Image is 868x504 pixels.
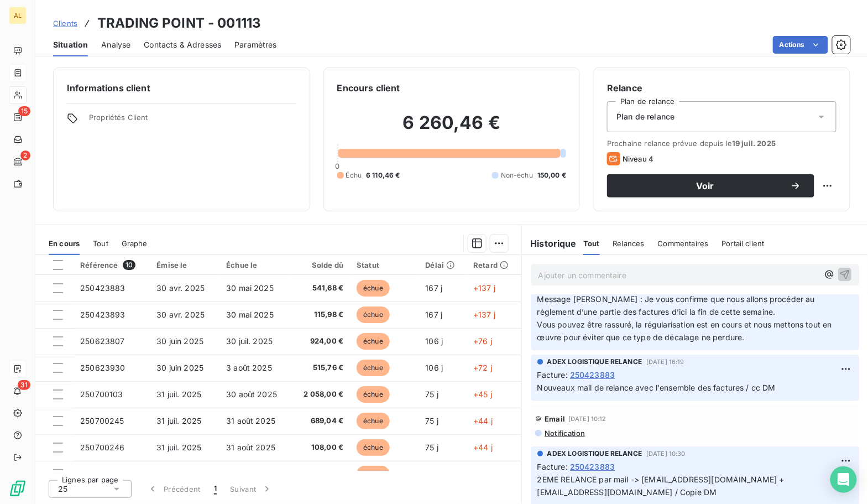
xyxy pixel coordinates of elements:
[607,139,836,148] span: Prochaine relance prévue depuis le
[773,36,828,54] button: Actions
[658,239,709,248] span: Commentaires
[537,320,834,342] span: Vous pouvez être rassuré, la régularisation est en cours et nous mettons tout en œuvre pour évite...
[140,477,207,501] button: Précédent
[426,416,439,425] span: 75 j
[156,389,201,399] span: 31 juil. 2025
[426,283,443,293] span: 167 j
[226,261,284,269] div: Échue le
[568,415,606,422] span: [DATE] 10:12
[473,261,514,269] div: Retard
[298,362,344,373] span: 515,76 €
[156,310,205,319] span: 30 avr. 2025
[49,239,80,248] span: En cours
[336,162,340,170] span: 0
[226,416,275,425] span: 31 août 2025
[830,466,857,493] div: Open Intercom Messenger
[9,480,27,497] img: Logo LeanPay
[214,484,217,495] span: 1
[537,170,566,180] span: 150,00 €
[53,18,77,29] a: Clients
[9,7,27,24] div: AL
[80,310,125,319] span: 250423893
[223,477,279,501] button: Suivant
[357,333,390,350] span: échue
[623,154,653,163] span: Niveau 4
[357,466,390,482] span: échue
[646,450,686,457] span: [DATE] 10:30
[298,336,344,347] span: 924,00 €
[80,283,125,293] span: 250423883
[80,389,123,399] span: 250700103
[522,237,577,250] h6: Historique
[547,357,642,367] span: ADEX LOGISTIQUE RELANCE
[426,389,439,399] span: 75 j
[537,294,817,316] span: Message [PERSON_NAME] : Je vous confirme que nous allons procéder au règlement d’une partie des f...
[207,477,223,501] button: 1
[156,336,203,346] span: 30 juin 2025
[426,336,443,346] span: 106 j
[620,181,790,190] span: Voir
[53,19,77,28] span: Clients
[501,170,533,180] span: Non-échu
[156,283,205,293] span: 30 avr. 2025
[156,416,201,425] span: 31 juil. 2025
[473,443,493,452] span: +44 j
[226,389,277,399] span: 30 août 2025
[80,443,124,452] span: 250700246
[53,39,88,50] span: Situation
[67,81,296,95] h6: Informations client
[722,239,765,248] span: Portail client
[473,389,492,399] span: +45 j
[473,310,495,319] span: +137 j
[156,469,206,479] span: 31 août 2025
[144,39,221,50] span: Contacts & Adresses
[537,383,776,392] span: Nouveaux mail de relance avec l'ensemble des factures / cc DM
[473,363,492,372] span: +72 j
[346,170,362,180] span: Échu
[357,360,390,376] span: échue
[366,170,400,180] span: 6 110,46 €
[298,415,344,427] span: 689,04 €
[80,416,124,425] span: 250700245
[18,106,30,116] span: 15
[337,81,400,95] h6: Encours client
[607,81,836,95] h6: Relance
[473,336,492,346] span: +76 j
[89,113,296,128] span: Propriétés Client
[226,310,274,319] span: 30 mai 2025
[298,389,344,400] span: 2 058,00 €
[544,429,585,438] span: Notification
[607,174,814,198] button: Voir
[537,369,568,381] span: Facture :
[426,469,440,479] span: 44 j
[537,475,787,497] span: 2EME RELANCE par mail -> [EMAIL_ADDRESS][DOMAIN_NAME] + [EMAIL_ADDRESS][DOMAIN_NAME] / Copie DM
[357,261,412,269] div: Statut
[234,39,277,50] span: Paramètres
[547,449,642,459] span: ADEX LOGISTIQUE RELANCE
[473,416,493,425] span: +44 j
[298,261,344,269] div: Solde dû
[732,139,776,148] span: 19 juil. 2025
[426,443,439,452] span: 75 j
[80,260,143,270] div: Référence
[226,469,252,479] span: [DATE]
[122,239,148,248] span: Graphe
[226,363,272,372] span: 3 août 2025
[357,386,390,403] span: échue
[357,439,390,456] span: échue
[80,469,125,479] span: 250800094
[156,363,203,372] span: 30 juin 2025
[93,239,108,248] span: Tout
[357,413,390,429] span: échue
[80,363,125,372] span: 250623930
[156,261,213,269] div: Émise le
[426,310,443,319] span: 167 j
[58,484,67,495] span: 25
[20,150,30,160] span: 2
[226,443,275,452] span: 31 août 2025
[426,363,443,372] span: 106 j
[616,111,674,122] span: Plan de relance
[97,13,261,33] h3: TRADING POINT - 001113
[101,39,130,50] span: Analyse
[298,283,344,294] span: 541,68 €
